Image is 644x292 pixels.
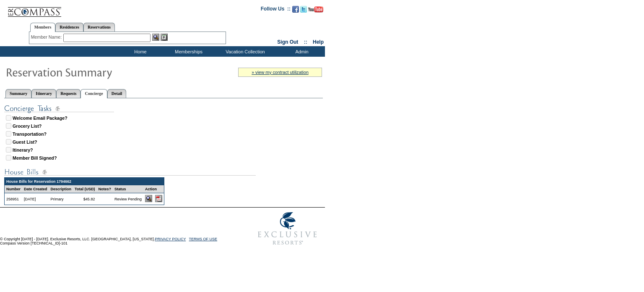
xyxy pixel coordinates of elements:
[300,8,307,13] a: Follow us on Twitter
[13,147,33,153] strong: Itinerary?
[13,139,37,145] strong: Guest List?
[250,208,325,250] img: Exclusive Resorts
[164,46,212,57] td: Memberships
[55,23,83,32] a: Residences
[80,89,107,98] a: Concierge
[31,89,56,98] a: Itinerary
[113,193,143,205] td: Review Pending
[308,8,323,13] a: Subscribe to our YouTube Channel
[161,34,168,41] img: Reservations
[308,6,323,13] img: Subscribe to our YouTube Channel
[5,178,164,185] td: House Bills for Reservation 1794662
[96,185,113,193] td: Notes?
[22,193,49,205] td: [DATE]
[292,6,299,13] img: Become our fan on Facebook
[4,103,114,114] img: subTtlConTasks.gif
[300,6,307,13] img: Follow us on Twitter
[13,116,68,121] strong: Welcome Email Package?
[189,237,218,241] a: TERMS OF USE
[277,46,325,57] td: Admin
[5,193,22,205] td: 258951
[49,185,73,193] td: Description
[5,185,22,193] td: Number
[261,5,291,15] td: Follow Us ::
[73,185,96,193] td: Total (USD)
[31,34,63,41] div: Member Name:
[313,39,324,45] a: Help
[107,89,127,98] a: Detail
[115,46,164,57] td: Home
[113,185,143,193] td: Status
[22,185,49,193] td: Date Created
[143,185,164,193] td: Action
[155,237,186,241] a: PRIVACY POLICY
[49,193,73,205] td: Primary
[73,193,96,205] td: $45.82
[292,8,299,13] a: Become our fan on Facebook
[5,89,31,98] a: Summary
[5,63,173,80] img: Reservaton Summary
[277,39,298,45] a: Sign Out
[83,23,115,32] a: Reservations
[13,124,42,129] strong: Grocery List?
[304,39,307,45] span: ::
[252,70,309,75] a: » view my contract utilization
[13,132,47,137] strong: Transportation?
[30,23,56,32] a: Members
[152,34,159,41] img: View
[13,155,57,160] strong: Member Bill Signed?
[56,89,80,98] a: Requests
[212,46,277,57] td: Vacation Collection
